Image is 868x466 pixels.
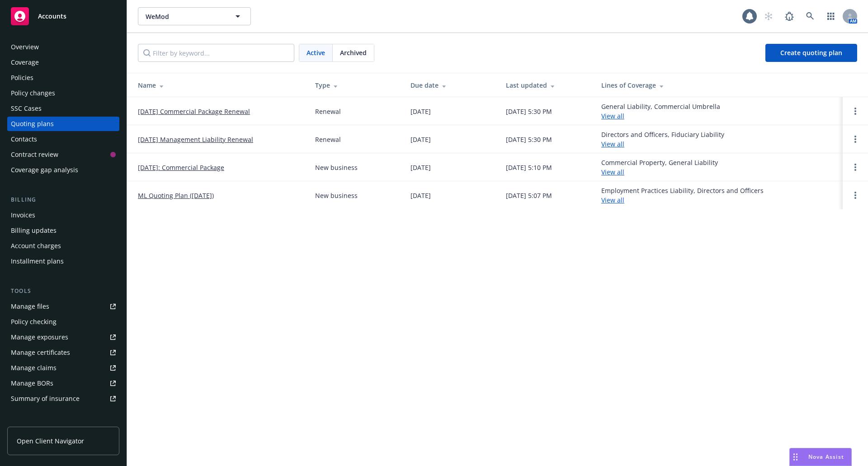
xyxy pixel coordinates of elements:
[7,391,119,406] a: Summary of insurance
[7,40,119,54] a: Overview
[789,448,852,466] button: Nova Assist
[138,163,224,172] a: [DATE]: Commercial Package
[601,80,835,90] div: Lines of Coverage
[11,254,64,268] div: Installment plans
[7,239,119,253] a: Account charges
[850,134,861,145] a: Open options
[7,376,119,391] a: Manage BORs
[780,7,798,25] a: Report a Bug
[601,140,624,148] a: View all
[410,191,431,200] div: [DATE]
[11,147,58,162] div: Contract review
[138,135,253,144] a: [DATE] Management Liability Renewal
[11,117,54,131] div: Quoting plans
[315,80,396,90] div: Type
[11,163,78,177] div: Coverage gap analysis
[138,80,301,90] div: Name
[138,107,250,116] a: [DATE] Commercial Package Renewal
[11,239,61,253] div: Account charges
[7,86,119,100] a: Policy changes
[601,168,624,176] a: View all
[601,130,724,149] div: Directors and Officers, Fiduciary Liability
[7,147,119,162] a: Contract review
[138,44,294,62] input: Filter by keyword...
[11,315,57,329] div: Policy checking
[7,287,119,296] div: Tools
[315,163,358,172] div: New business
[11,330,68,344] div: Manage exposures
[850,106,861,117] a: Open options
[601,196,624,204] a: View all
[11,40,39,54] div: Overview
[7,223,119,238] a: Billing updates
[11,299,49,314] div: Manage files
[11,391,80,406] div: Summary of insurance
[822,7,840,25] a: Switch app
[7,254,119,268] a: Installment plans
[7,132,119,146] a: Contacts
[11,101,42,116] div: SSC Cases
[410,135,431,144] div: [DATE]
[11,345,70,360] div: Manage certificates
[7,299,119,314] a: Manage files
[7,330,119,344] a: Manage exposures
[38,13,66,20] span: Accounts
[7,55,119,70] a: Coverage
[7,4,119,29] a: Accounts
[506,80,587,90] div: Last updated
[506,107,552,116] div: [DATE] 5:30 PM
[7,315,119,329] a: Policy checking
[410,80,491,90] div: Due date
[410,163,431,172] div: [DATE]
[7,71,119,85] a: Policies
[601,112,624,120] a: View all
[11,71,33,85] div: Policies
[138,191,214,200] a: ML Quoting Plan ([DATE])
[315,191,358,200] div: New business
[410,107,431,116] div: [DATE]
[7,345,119,360] a: Manage certificates
[780,48,842,57] span: Create quoting plan
[7,117,119,131] a: Quoting plans
[790,448,801,466] div: Drag to move
[765,44,857,62] a: Create quoting plan
[146,12,224,21] span: WeMod
[315,107,341,116] div: Renewal
[315,135,341,144] div: Renewal
[7,195,119,204] div: Billing
[601,102,720,121] div: General Liability, Commercial Umbrella
[7,208,119,222] a: Invoices
[17,436,84,446] span: Open Client Navigator
[850,162,861,173] a: Open options
[11,86,55,100] div: Policy changes
[138,7,251,25] button: WeMod
[506,135,552,144] div: [DATE] 5:30 PM
[506,191,552,200] div: [DATE] 5:07 PM
[850,190,861,201] a: Open options
[11,132,37,146] div: Contacts
[11,376,53,391] div: Manage BORs
[7,361,119,375] a: Manage claims
[808,453,844,461] span: Nova Assist
[307,48,325,57] span: Active
[11,208,35,222] div: Invoices
[7,101,119,116] a: SSC Cases
[759,7,778,25] a: Start snowing
[11,55,39,70] div: Coverage
[11,361,57,375] div: Manage claims
[801,7,819,25] a: Search
[11,223,57,238] div: Billing updates
[601,158,718,177] div: Commercial Property, General Liability
[7,163,119,177] a: Coverage gap analysis
[506,163,552,172] div: [DATE] 5:10 PM
[340,48,367,57] span: Archived
[601,186,764,205] div: Employment Practices Liability, Directors and Officers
